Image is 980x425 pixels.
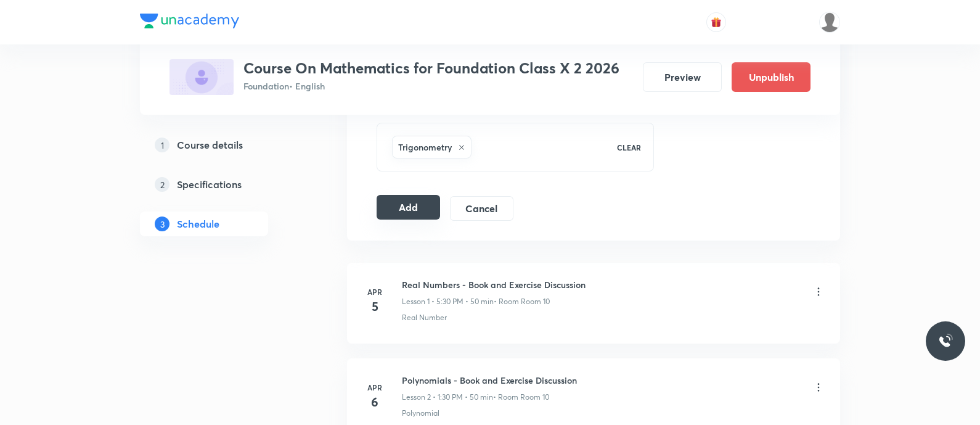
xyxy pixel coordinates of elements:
a: Company Logo [140,14,239,31]
button: Cancel [450,196,513,221]
img: Company Logo [140,14,239,28]
button: Unpublish [732,62,811,92]
img: 490F142E-7A49-4B78-AE57-78BB11E93F04_plus.png [169,59,234,95]
p: Real Number [402,312,447,323]
button: Add [377,195,440,220]
h6: Apr [362,382,387,393]
h3: Course On Mathematics for Foundation Class X 2 2026 [243,59,619,77]
a: 1Course details [140,133,308,157]
p: 1 [155,138,169,152]
p: • Room Room 10 [493,392,549,403]
p: 2 [155,177,169,192]
p: Polynomial [402,408,439,419]
h6: Apr [362,286,387,297]
h6: Trigonometry [398,141,452,154]
a: 2Specifications [140,172,308,197]
p: Foundation • English [243,80,619,93]
img: ttu [938,334,953,349]
img: avatar [711,17,722,28]
p: Lesson 2 • 1:30 PM • 50 min [402,392,493,403]
h6: Real Numbers - Book and Exercise Discussion [402,278,586,291]
p: 3 [155,217,169,231]
p: CLEAR [617,142,641,153]
h6: Polynomials - Book and Exercise Discussion [402,374,577,387]
p: Lesson 1 • 5:30 PM • 50 min [402,296,494,307]
h5: Course details [177,138,243,152]
img: P Antony [819,12,840,33]
h5: Schedule [177,217,219,231]
button: Preview [643,62,722,92]
p: • Room Room 10 [494,296,550,307]
h4: 6 [362,393,387,411]
button: avatar [706,12,726,32]
h4: 5 [362,297,387,316]
h5: Specifications [177,177,242,192]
